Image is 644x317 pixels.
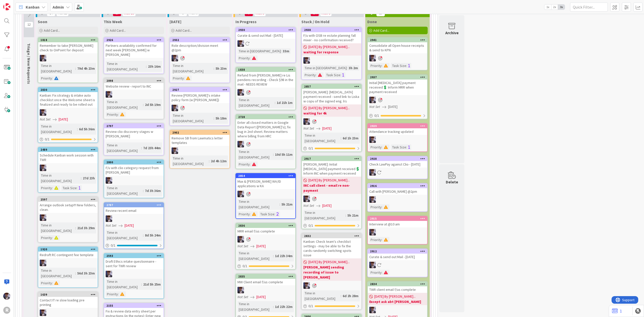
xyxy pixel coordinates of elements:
[236,28,295,39] div: 2930Curate & send out Mail - [DATE]
[303,195,310,202] img: ML
[302,57,361,64] div: ML
[308,105,350,111] span: [DATE] By [PERSON_NAME]...
[236,67,295,72] div: 1838
[170,105,229,111] div: ML
[106,223,116,228] i: Not Set
[308,178,350,183] span: [DATE] By [PERSON_NAME]...
[322,126,332,131] span: [DATE]
[104,177,164,184] div: ML
[104,160,164,198] a: 2800F/u with clio category request from [PERSON_NAME]MLTime in [GEOGRAPHIC_DATA]:7d 3h 36m
[369,144,382,150] div: Priority
[237,48,281,54] div: Time in [GEOGRAPHIC_DATA]
[104,202,164,249] a: 2787Review recent emailMLNot Set[DATE]Time in [GEOGRAPHIC_DATA]:8d 5h 24m0/1
[172,55,178,61] img: ML
[170,38,229,42] div: 2932
[38,136,98,142] div: 0/1
[106,230,143,241] div: Time in [GEOGRAPHIC_DATA]
[303,210,345,221] div: Time in [GEOGRAPHIC_DATA]
[368,75,427,80] div: 2937
[368,136,427,143] div: ML
[235,223,296,270] a: 2836MRR email f/us completeMLNot Set[DATE]Time in [GEOGRAPHIC_DATA]:1d 22h 34m0/1
[367,37,428,70] a: 2941Consolidate all Open house receipts & send to KPNMLPriority:Task Size:
[40,165,46,171] img: ML
[143,188,144,193] span: :
[41,198,98,201] div: 2597
[40,117,51,122] i: Not Set
[370,38,427,42] div: 2941
[176,28,192,33] span: Add Card...
[302,32,361,43] div: F/u with OSB re estate planning fall mixer - no confirmation received?
[143,102,144,107] span: :
[143,232,144,238] span: :
[106,177,112,184] img: ML
[106,99,143,110] div: Time in [GEOGRAPHIC_DATA]
[369,136,376,143] img: ML
[302,28,361,43] div: 2938F/u with OSB re estate planning fall mixer - no confirmation received?
[77,126,78,132] span: :
[170,88,229,92] div: 2927
[308,44,350,50] span: [DATE] By [PERSON_NAME]...
[172,131,229,134] div: 2902
[38,147,98,193] a: 2489Schedule Kanban work session with TWRMLTime in [GEOGRAPHIC_DATA]:27d 23hPriority:Task Size:
[370,75,427,79] div: 2937
[340,72,341,78] span: :
[368,184,427,188] div: 2916
[172,105,178,111] img: ML
[302,161,361,177] div: [PERSON_NAME]: Initial [MEDICAL_DATA] payment received💲 Inform INC when payment received
[238,68,295,71] div: 1838
[367,183,428,212] a: 2916Call with [PERSON_NAME] @2pmMLPriority:
[38,165,98,171] div: ML
[373,28,389,33] span: Add Card...
[382,144,382,150] span: :
[250,55,251,61] span: :
[104,42,164,58] div: Partners availability confirmed for next week [PERSON_NAME] w [PERSON_NAME]
[301,27,362,80] a: 2938F/u with OSB re estate planning fall mixer - no confirmation received?[DATE] By [PERSON_NAME]...
[369,196,376,203] img: ML
[235,114,296,169] a: 2728Enter all closed matters in Google Data Report ([PERSON_NAME]'s); fix bug in 2nd sheet. Revie...
[308,146,313,151] span: 0 / 1
[237,191,244,197] img: ML
[75,66,76,71] span: :
[236,28,295,32] div: 2930
[368,42,427,53] div: Consolidate all Open house receipts & send to KPN
[367,74,428,119] a: 2937Initial [MEDICAL_DATA] payment received💲 Inform MRR when payment receivedMLNot Set[DATE]0/1
[104,124,164,128] div: 2797
[308,223,313,228] span: 0 / 1
[303,50,360,55] b: waiting for response
[45,137,50,142] span: 0 / 1
[172,75,184,81] div: Priority
[172,147,178,154] img: ML
[236,178,295,189] div: Max & [PERSON_NAME] WA/ID applications w KA
[236,223,295,234] div: 2836MRR email f/us complete
[214,115,228,121] div: 5h 18m
[281,48,281,54] span: :
[38,38,98,42] div: 1818
[302,84,361,89] div: 2857
[104,128,164,139] div: Review clio discovery stages w [PERSON_NAME]
[368,55,427,61] div: ML
[236,119,295,139] div: Enter all closed matters in Google Data Report ([PERSON_NAME]'s); fix bug in 2nd sheet. Review ma...
[382,63,382,68] span: :
[368,196,427,203] div: ML
[238,224,295,227] div: 2836
[77,185,77,191] span: :
[237,89,244,96] img: ML
[369,97,376,103] img: ML
[38,147,98,152] div: 2489
[238,28,295,32] div: 2930
[41,88,98,92] div: 2830
[369,63,382,68] div: Priority
[303,72,316,78] div: Priority
[52,75,53,81] span: :
[274,211,275,217] span: :
[170,147,229,154] div: ML
[302,118,361,125] div: ML
[236,72,295,88] div: Refund from [PERSON_NAME] re Lis pendens recording - Check $98 in the mail - NEEDS REVIEW
[274,152,294,157] div: 10d 5h 11m
[40,75,52,81] div: Priority
[76,66,96,71] div: 79d 4h 23m
[40,173,81,184] div: Time in [GEOGRAPHIC_DATA]
[40,124,77,135] div: Time in [GEOGRAPHIC_DATA]
[259,211,274,217] div: Task Size
[82,175,96,181] div: 27d 23h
